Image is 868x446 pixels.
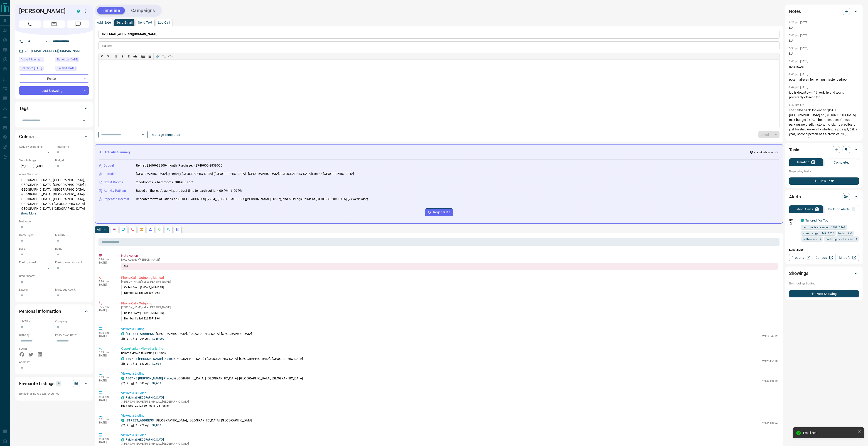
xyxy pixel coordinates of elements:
p: Viewed a Listing [121,327,778,331]
p: 8:45 pm [DATE] [789,73,808,76]
p: , [GEOGRAPHIC_DATA] | [GEOGRAPHIC_DATA], [GEOGRAPHIC_DATA], [GEOGRAPHIC_DATA] [126,356,303,361]
button: Numbered list [140,53,146,60]
button: Regenerate [425,208,453,216]
p: Lawyer: [19,288,53,292]
p: potential even for renting master bedroom [789,77,859,82]
p: 6:26 pm [98,280,114,283]
a: Tailored For You [805,219,829,222]
p: Viewed a Building [121,391,778,396]
p: NA [789,38,859,43]
div: Tue Oct 14 2025 [19,66,53,72]
p: Building Alerts [828,208,850,211]
svg: Calls [130,228,134,231]
span: beds: 2-2 [838,231,853,235]
p: New Alert: [789,248,859,253]
span: 2265071894 [144,317,160,320]
p: [PERSON_NAME] called [PERSON_NAME] [121,280,778,283]
p: Home Type: [19,233,53,237]
span: Claimed [DATE] [57,66,76,70]
div: NA [121,263,778,270]
a: [STREET_ADDRESS] [126,332,155,336]
p: Off [789,218,798,222]
p: 2 [127,381,128,385]
p: 8:44 pm [DATE] [789,86,808,89]
p: Credit Score: [19,274,89,278]
button: 🔗 [154,53,161,60]
h2: Tasks [789,146,800,153]
p: [DATE] [98,441,114,444]
p: Called From: [121,285,164,289]
h2: Favourite Listings [19,380,54,387]
p: 2 [127,337,128,341]
p: Send Text [138,21,152,24]
a: [EMAIL_ADDRESS][DOMAIN_NAME] [31,49,83,53]
p: Baths: [55,247,89,251]
p: Repeated Interest [104,197,129,202]
p: 0 [812,161,814,164]
p: Viewed a Listing [121,371,778,376]
p: Areas Searched: [19,172,89,176]
p: Budget: [55,158,89,162]
div: Showings [789,268,859,279]
button: Open [44,39,49,44]
span: Contacted [DATE] [21,66,42,70]
p: Viewed a Building [121,433,778,438]
p: 2 bedrooms, 2 bathrooms, 700-900 sqft [136,180,193,185]
p: [DATE] [98,261,114,264]
div: condos.ca [121,419,124,422]
p: 5:33 pm [98,395,114,399]
p: [DATE] [98,399,114,402]
p: Phone Call - Outgoing Manual [121,275,778,280]
p: [DATE] [98,334,114,338]
p: Pre-Approved: [19,260,53,264]
p: Listing Alerts [794,208,813,211]
a: Mr.Loft [836,254,859,261]
p: Search Range: [19,158,53,162]
svg: Email Verified [25,50,28,53]
p: [DATE] [98,421,114,424]
a: 1807 - 3 [PERSON_NAME] Place [126,376,172,380]
p: [DATE] [98,309,114,312]
p: All [97,228,101,231]
button: Campaigns [127,7,160,14]
p: Motivation: [19,219,89,224]
p: Called From: [121,311,164,315]
p: [DATE] [98,379,114,382]
button: Bullet list [146,53,153,60]
p: < a minute ago [754,150,773,154]
p: 7:46 pm [DATE] [789,34,808,37]
p: 5:31 pm [98,418,114,421]
p: Actively Searching: [19,145,53,149]
div: Notes [789,6,859,17]
span: Active 1 hour ago [21,57,42,62]
svg: Requests [158,228,161,231]
p: 0 [853,208,854,211]
p: Number Called: [121,291,160,295]
p: she called back, looking for [DATE], [GEOGRAPHIC_DATA] or [GEOGRAPHIC_DATA], max budget 2600, 2 b... [789,108,859,141]
p: Activity Pattern [104,188,126,193]
p: job is downtown, 16 york, hybrid work, preferably close to ttc [789,90,859,100]
span: Signed up [DATE] [57,57,78,62]
div: condos.ca [121,396,124,399]
button: ab [132,53,138,60]
p: 2 [135,423,137,427]
span: parking spots min: 1 [826,237,857,241]
span: rent price range: 1890,3960 [802,225,845,229]
p: [PERSON_NAME] called [PERSON_NAME] [121,306,778,309]
p: $2,100 - $3,600 [19,162,53,170]
p: Add Note [97,21,111,24]
svg: Emails [140,228,143,231]
p: Repeated views of listings at [STREET_ADDRESS] (2904), [STREET_ADDRESS][PERSON_NAME] (1807), and ... [136,197,368,202]
p: To: [98,30,779,39]
p: 2 [127,362,128,366]
p: Pre-Approval Amount: [55,260,89,264]
p: Log Call [158,21,170,24]
div: Renter [19,74,89,83]
p: 6:25 pm [98,331,114,334]
p: Job Title: [19,319,53,324]
p: 5:33 pm [98,351,114,354]
p: Company: [55,319,89,324]
button: New Showing [789,290,859,297]
span: 2265071894 [144,291,160,294]
button: Open [81,117,87,124]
